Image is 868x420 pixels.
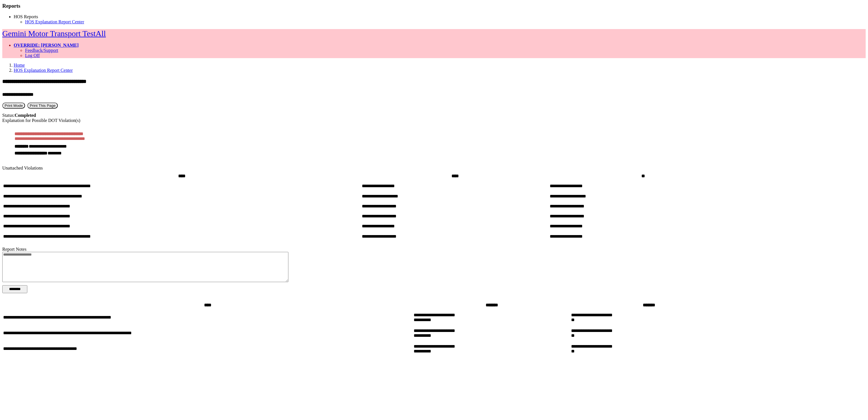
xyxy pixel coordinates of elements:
div: Status: [2,113,866,118]
a: OVERRIDE: [PERSON_NAME] [14,43,79,48]
div: Explanation for Possible DOT Violation(s) [2,118,866,123]
a: Home [14,63,25,68]
a: HOS Explanation Report Center [14,68,73,73]
h3: Reports [2,3,866,9]
a: Gemini Motor Transport TestAll [2,29,106,38]
div: Unattached Violations [2,166,866,171]
a: Log Off [25,53,40,58]
a: HOS Explanation Report Center [25,19,84,24]
a: HOS Reports [14,14,38,19]
button: Print This Page [27,103,58,109]
strong: Completed [15,113,36,118]
div: Report Notes [2,247,866,252]
button: Print Mode [2,103,25,109]
button: Change Filter Options [2,285,27,293]
a: Feedback/Support [25,48,58,53]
